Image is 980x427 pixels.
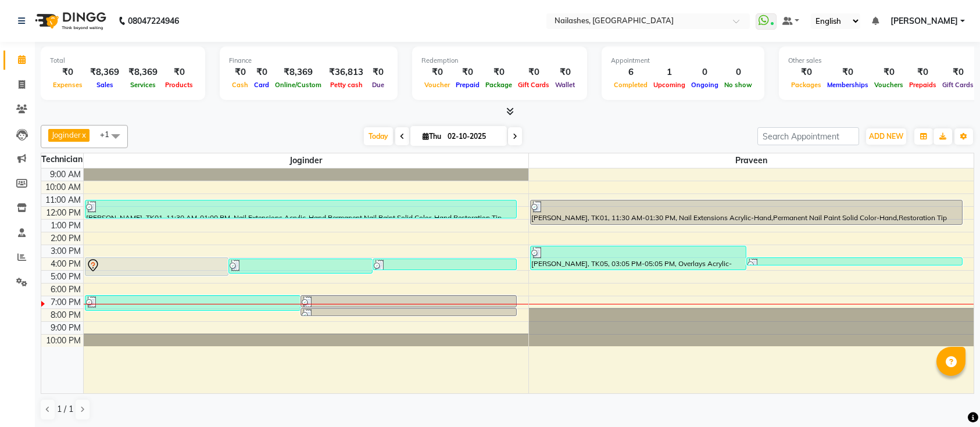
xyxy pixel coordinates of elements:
[48,245,83,257] div: 3:00 PM
[48,322,83,334] div: 9:00 PM
[50,81,85,89] span: Expenses
[871,66,906,79] div: ₹0
[85,258,228,275] div: [PERSON_NAME], TK03, 04:00 PM-05:30 PM, Eyelash Extensions Classic-Both
[41,153,83,166] div: Technician
[229,259,372,273] div: [PERSON_NAME], TK07, 04:05 PM-05:20 PM, Acrylic extension + Solid color ,Nail Art Stamping Per Fi...
[721,66,755,79] div: 0
[85,296,301,310] div: Sneha , TK04, 07:00 PM-08:15 PM, Nail Extensions Acrylic-Hand,Nail Art Glitter Per Finger-Hand
[939,81,977,89] span: Gift Cards
[48,284,83,296] div: 6:00 PM
[44,335,83,347] div: 10:00 PM
[869,132,903,141] span: ADD NEW
[788,66,824,79] div: ₹0
[421,56,578,66] div: Redemption
[515,81,552,89] span: Gift Cards
[939,66,977,79] div: ₹0
[48,309,83,321] div: 8:00 PM
[48,168,83,181] div: 9:00 AM
[48,232,83,245] div: 2:00 PM
[229,56,388,66] div: Finance
[57,403,73,415] span: 1 / 1
[824,66,871,79] div: ₹0
[482,66,515,79] div: ₹0
[43,194,83,206] div: 11:00 AM
[48,220,83,232] div: 1:00 PM
[747,258,962,265] div: Sabhya, TK02, 04:00 PM-04:30 PM, Restoration Removal of Extensions-Hand
[906,81,939,89] span: Prepaids
[128,5,179,37] b: 08047224946
[43,181,83,193] div: 10:00 AM
[251,66,272,79] div: ₹0
[420,132,444,141] span: Thu
[30,5,109,37] img: logo
[272,66,324,79] div: ₹8,369
[364,127,393,145] span: Today
[552,81,578,89] span: Wallet
[48,296,83,308] div: 7:00 PM
[81,130,86,139] a: x
[788,56,977,66] div: Other sales
[890,15,958,27] span: [PERSON_NAME]
[552,66,578,79] div: ₹0
[866,128,906,145] button: ADD NEW
[529,153,974,168] span: Praveen
[251,81,272,89] span: Card
[229,81,251,89] span: Cash
[162,81,196,89] span: Products
[421,81,453,89] span: Voucher
[369,81,387,89] span: Due
[84,153,528,168] span: Joginder
[611,66,650,79] div: 6
[373,259,516,270] div: deep, TK06, 04:05 PM-05:05 PM, Restoration Removal of Extensions-Hand,Permanent Nail Paint Solid ...
[515,66,552,79] div: ₹0
[482,81,515,89] span: Package
[301,296,516,307] div: Sneha , TK04, 07:00 PM-08:00 PM, Nail Extensions Gel-Hand
[453,81,482,89] span: Prepaid
[611,81,650,89] span: Completed
[85,66,124,79] div: ₹8,369
[229,66,251,79] div: ₹0
[124,66,162,79] div: ₹8,369
[301,308,516,315] div: Sneha , TK04, 08:00 PM-08:30 PM, Permanent Nail Paint Solid Color-Hand
[444,128,502,145] input: 2025-10-02
[931,381,968,415] iframe: chat widget
[327,81,366,89] span: Petty cash
[127,81,159,89] span: Services
[757,127,859,145] input: Search Appointment
[871,81,906,89] span: Vouchers
[453,66,482,79] div: ₹0
[48,258,83,270] div: 4:00 PM
[44,207,83,219] div: 12:00 PM
[531,200,962,224] div: [PERSON_NAME], TK01, 11:30 AM-01:30 PM, Nail Extensions Acrylic-Hand,Permanent Nail Paint Solid C...
[611,56,755,66] div: Appointment
[688,66,721,79] div: 0
[650,81,688,89] span: Upcoming
[368,66,388,79] div: ₹0
[531,246,746,270] div: [PERSON_NAME], TK05, 03:05 PM-05:05 PM, Overlays Acrylic-Hand,Nail Art Ombre-Hand
[906,66,939,79] div: ₹0
[650,66,688,79] div: 1
[688,81,721,89] span: Ongoing
[50,66,85,79] div: ₹0
[52,130,81,139] span: Joginder
[85,200,517,218] div: [PERSON_NAME], TK01, 11:30 AM-01:00 PM, Nail Extensions Acrylic-Hand,Permanent Nail Paint Solid C...
[824,81,871,89] span: Memberships
[421,66,453,79] div: ₹0
[94,81,116,89] span: Sales
[721,81,755,89] span: No show
[788,81,824,89] span: Packages
[50,56,196,66] div: Total
[48,271,83,283] div: 5:00 PM
[272,81,324,89] span: Online/Custom
[162,66,196,79] div: ₹0
[324,66,368,79] div: ₹36,813
[100,130,118,139] span: +1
